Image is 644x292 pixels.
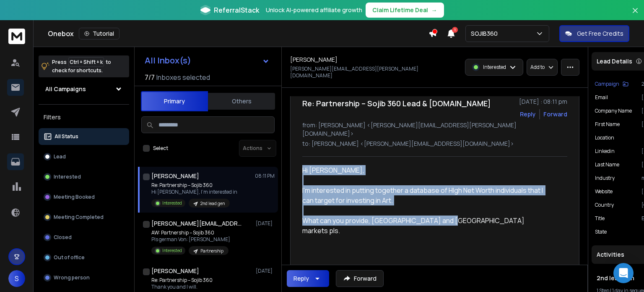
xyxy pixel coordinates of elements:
button: All Status [39,128,129,145]
p: title [595,215,605,222]
p: Hi [PERSON_NAME], I’m interested in [151,189,237,195]
h3: Inboxes selected [156,72,210,82]
p: Unlock AI-powered affiliate growth [266,6,362,14]
button: All Inbox(s) [138,52,276,69]
h1: [PERSON_NAME] [151,267,199,275]
button: Tutorial [79,28,119,39]
div: Forward [543,110,567,118]
p: AW: Partnership – Sojib 360 [151,229,230,236]
p: Email [595,94,608,101]
p: Last Name [595,161,619,168]
h1: All Campaigns [45,85,86,93]
div: Reply [293,274,309,283]
button: Forward [336,270,384,287]
div: Hi [PERSON_NAME], [302,165,547,175]
p: Lead Details [597,57,632,66]
button: S [8,270,25,287]
button: Lead [39,148,129,165]
p: Interested [162,200,182,206]
button: Others [208,92,275,110]
div: Open Intercom Messenger [613,263,634,283]
p: Thank you and I will. [151,284,229,290]
h1: All Inbox(s) [145,56,191,65]
div: What can you provide, [GEOGRAPHIC_DATA] and [GEOGRAPHIC_DATA] markets pls. [302,216,547,236]
button: Wrong person [39,269,129,286]
p: State [595,229,607,235]
p: Pls german Von: [PERSON_NAME] [151,236,230,243]
p: Meeting Completed [54,214,104,221]
p: First Name [595,121,620,128]
p: Company Name [595,108,632,114]
p: 2nd lead gen [200,200,225,207]
p: Interested [54,174,81,180]
p: industry [595,175,615,182]
h1: [PERSON_NAME] [151,172,199,180]
p: website [595,188,613,195]
p: Wrong person [54,274,90,281]
p: from: [PERSON_NAME] <[PERSON_NAME][EMAIL_ADDRESS][PERSON_NAME][DOMAIN_NAME]> [302,121,567,138]
div: Onebox [48,28,428,39]
p: 08:11 PM [255,173,275,179]
p: Meeting Booked [54,194,95,200]
button: Reply [287,270,329,287]
p: location [595,134,614,141]
button: Meeting Completed [39,209,129,226]
p: [DATE] [256,268,275,274]
p: Interested [483,64,506,71]
p: Re: Partnership – Sojib 360 [151,182,237,189]
label: Select [153,145,168,152]
p: All Status [55,133,78,140]
div: I’m interested in putting together a database of HIgh Net Worth individuals that I can target for... [302,185,547,205]
p: Interested [162,247,182,254]
p: Partnership [200,248,223,254]
h1: [PERSON_NAME] [290,55,338,64]
p: Closed [54,234,72,241]
button: Meeting Booked [39,189,129,205]
p: Add to [530,64,545,71]
p: [DATE] [256,220,275,227]
p: Campaign [595,81,619,87]
button: Campaign [595,81,628,87]
h1: Re: Partnership – Sojib 360 Lead & [DOMAIN_NAME] [302,97,491,109]
p: to: [PERSON_NAME] <[PERSON_NAME][EMAIL_ADDRESS][DOMAIN_NAME]> [302,139,567,148]
button: Primary [141,91,208,111]
p: Re: Partnership – Sojib 360 [151,277,229,284]
button: Closed [39,229,129,246]
button: Close banner [630,5,641,25]
span: Ctrl + Shift + k [68,57,104,67]
p: Country [595,202,614,208]
button: Get Free Credits [559,25,629,42]
h1: [PERSON_NAME][EMAIL_ADDRESS][DOMAIN_NAME] [151,219,244,228]
span: 7 / 7 [145,72,155,82]
button: All Campaigns [39,81,129,97]
p: Get Free Credits [577,29,623,38]
span: ReferralStack [214,5,259,15]
p: SOJIB360 [471,29,501,38]
p: [DATE] : 08:11 pm [519,97,567,106]
button: Reply [520,110,536,118]
button: Out of office [39,249,129,266]
p: linkedin [595,148,615,155]
p: Press to check for shortcuts. [52,58,111,75]
p: [PERSON_NAME][EMAIL_ADDRESS][PERSON_NAME][DOMAIN_NAME] [290,66,432,79]
button: Claim Lifetime Deal→ [366,3,444,18]
p: Out of office [54,254,85,261]
span: 1 [452,27,458,33]
span: → [431,6,437,14]
h3: Filters [39,111,129,123]
button: Interested [39,168,129,185]
p: Lead [54,153,66,160]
